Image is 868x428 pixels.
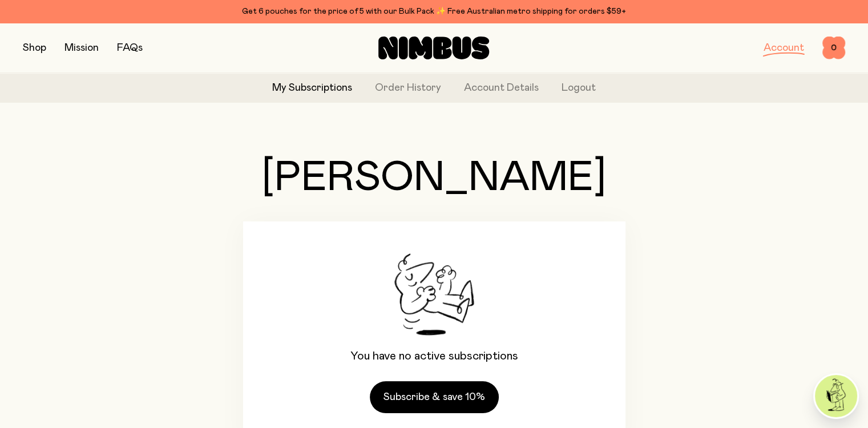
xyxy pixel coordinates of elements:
a: Subscribe & save 10% [370,381,499,413]
button: Logout [562,80,596,96]
a: FAQs [117,43,143,53]
a: Order History [375,80,441,96]
img: agent [815,375,857,417]
h1: [PERSON_NAME] [243,158,625,199]
a: Account [764,43,804,53]
a: Mission [64,43,99,53]
a: Account Details [464,80,539,96]
button: 0 [822,37,845,59]
a: My Subscriptions [272,80,352,96]
p: You have no active subscriptions [350,349,518,363]
div: Get 6 pouches for the price of 5 with our Bulk Pack ✨ Free Australian metro shipping for orders $59+ [23,5,845,18]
